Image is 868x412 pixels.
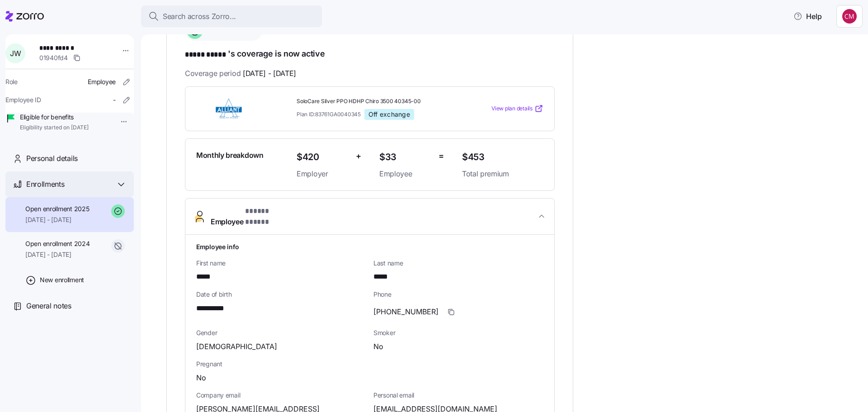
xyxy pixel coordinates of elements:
[25,250,90,259] span: [DATE] - [DATE]
[163,11,236,22] span: Search across Zorro...
[373,290,543,299] span: Phone
[373,259,543,268] span: Last name
[25,215,89,224] span: [DATE] - [DATE]
[185,48,555,61] h1: 's coverage is now active
[786,7,829,25] button: Help
[373,306,439,317] span: [PHONE_NUMBER]
[462,168,543,180] span: Total premium
[141,5,322,27] button: Search across Zorro...
[26,153,78,164] span: Personal details
[26,179,64,190] span: Enrollments
[196,391,366,400] span: Company email
[196,150,264,161] span: Monthly breakdown
[25,239,90,248] span: Open enrollment 2024
[491,104,543,113] a: View plan details
[196,341,277,352] span: [DEMOGRAPHIC_DATA]
[297,110,361,118] span: Plan ID: 83761GA0040345
[793,11,822,22] span: Help
[297,150,349,165] span: $420
[5,95,41,104] span: Employee ID
[5,77,18,86] span: Role
[462,150,543,165] span: $453
[196,372,206,384] span: No
[20,113,89,122] span: Eligible for benefits
[368,110,410,118] span: Off exchange
[439,150,444,163] span: =
[297,98,455,105] span: SoloCare Silver PPO HDHP Chiro 3500 40345-00
[356,150,361,163] span: +
[39,53,68,62] span: 01940fd4
[25,204,89,213] span: Open enrollment 2025
[20,124,89,132] span: Eligibility started on [DATE]
[196,98,261,119] img: Alliant Health Plans
[113,95,116,104] span: -
[211,206,292,227] span: Employee
[373,341,383,352] span: No
[196,259,366,268] span: First name
[842,9,857,24] img: c76f7742dad050c3772ef460a101715e
[10,50,21,57] span: J W
[379,150,431,165] span: $33
[373,391,543,400] span: Personal email
[40,275,84,284] span: New enrollment
[373,328,543,337] span: Smoker
[196,360,543,369] span: Pregnant
[196,328,366,337] span: Gender
[196,290,366,299] span: Date of birth
[491,104,533,113] span: View plan details
[26,300,71,312] span: General notes
[185,68,296,79] span: Coverage period
[88,77,116,86] span: Employee
[297,168,349,180] span: Employer
[379,168,431,180] span: Employee
[243,68,296,79] span: [DATE] - [DATE]
[196,242,543,251] h1: Employee info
